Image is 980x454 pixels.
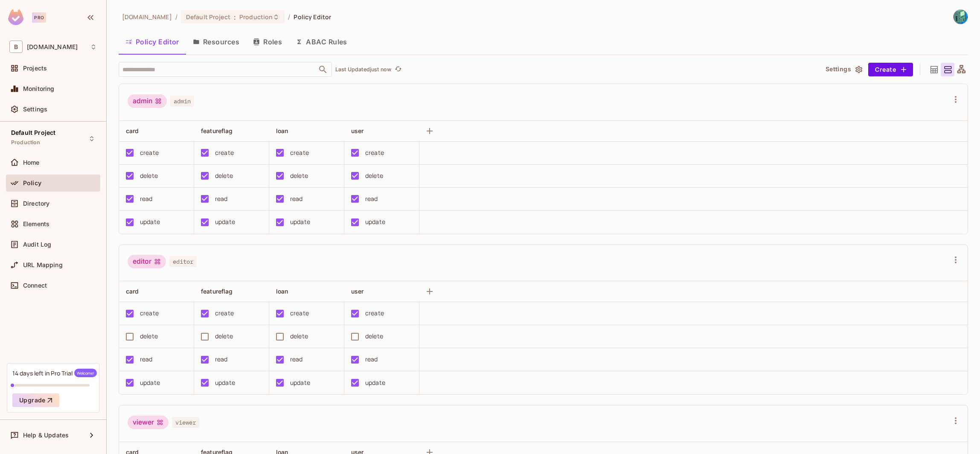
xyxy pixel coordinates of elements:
div: delete [290,171,308,180]
div: update [290,378,310,387]
p: Last Updated just now [335,66,391,73]
div: delete [215,332,233,341]
div: update [215,378,235,387]
li: / [175,13,177,21]
span: Home [23,159,40,166]
div: Pro [32,12,46,23]
div: update [140,217,160,227]
div: update [140,378,160,387]
span: Projects [23,65,47,72]
div: read [290,355,303,364]
div: update [365,217,385,227]
span: the active workspace [122,13,172,21]
div: read [140,194,153,204]
span: Policy Editor [294,13,331,21]
div: editor [128,255,166,268]
span: viewer [172,417,199,428]
div: 14 days left in Pro Trial [12,369,97,377]
div: create [290,308,309,318]
span: Welcome! [74,369,97,377]
span: user [351,288,364,295]
div: delete [140,171,158,180]
span: Directory [23,200,49,207]
span: Connect [23,282,47,289]
span: Policy [23,180,41,186]
div: read [140,355,153,364]
button: Roles [246,31,289,52]
div: read [215,194,228,204]
span: loan [276,127,288,134]
button: Resources [186,31,246,52]
button: Open [317,64,329,76]
div: create [290,148,309,157]
div: create [365,308,384,318]
div: delete [140,332,158,341]
div: delete [290,332,308,341]
span: Help & Updates [23,432,69,439]
div: delete [215,171,233,180]
span: URL Mapping [23,262,63,268]
button: Policy Editor [119,31,186,52]
div: read [365,194,378,204]
button: ABAC Rules [289,31,354,52]
button: Settings [822,63,865,76]
span: admin [170,96,194,107]
span: user [351,127,364,134]
div: create [140,308,159,318]
div: update [215,217,235,227]
span: Audit Log [23,241,51,248]
div: update [290,217,310,227]
div: create [365,148,384,157]
span: refresh [395,65,402,74]
img: SReyMgAAAABJRU5ErkJggg== [8,9,23,25]
span: Production [11,139,41,146]
button: refresh [393,64,403,75]
div: admin [128,94,167,108]
span: Monitoring [23,85,55,92]
span: loan [276,288,288,295]
span: card [126,288,139,295]
button: Create [868,63,913,76]
button: Upgrade [12,393,59,407]
span: Elements [23,221,49,227]
div: create [215,148,234,157]
div: viewer [128,416,169,429]
div: create [215,308,234,318]
div: delete [365,332,383,341]
div: update [365,378,385,387]
span: card [126,127,139,134]
span: Settings [23,106,47,113]
div: read [290,194,303,204]
div: delete [365,171,383,180]
span: featureflag [201,288,233,295]
span: : [233,14,236,20]
span: Default Project [186,13,230,21]
span: B [9,41,23,53]
div: read [365,355,378,364]
div: read [215,355,228,364]
span: featureflag [201,127,233,134]
span: Default Project [11,129,55,136]
li: / [288,13,290,21]
span: Workspace: breadpaydemo.com [27,44,78,50]
div: create [140,148,159,157]
img: Cody Swift [954,10,968,24]
span: Production [239,13,273,21]
span: editor [169,256,197,267]
span: Click to refresh data [391,64,403,75]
